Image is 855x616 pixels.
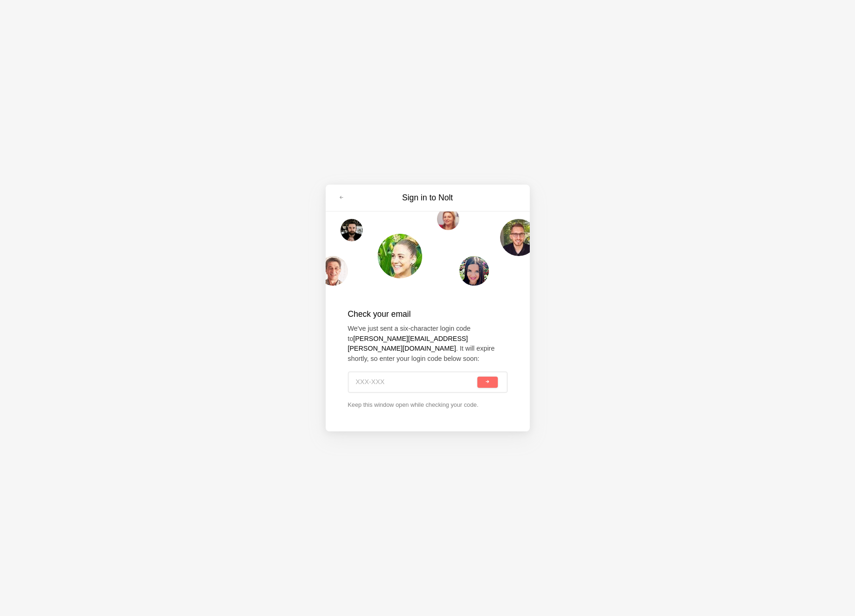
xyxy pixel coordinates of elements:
[350,192,506,204] h3: Sign in to Nolt
[348,324,508,364] p: We've just sent a six-character login code to . It will expire shortly, so enter your login code ...
[348,400,508,409] p: Keep this window open while checking your code.
[348,335,468,353] strong: [PERSON_NAME][EMAIL_ADDRESS][PERSON_NAME][DOMAIN_NAME]
[356,372,476,392] input: XXX-XXX
[348,308,508,320] h2: Check your email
